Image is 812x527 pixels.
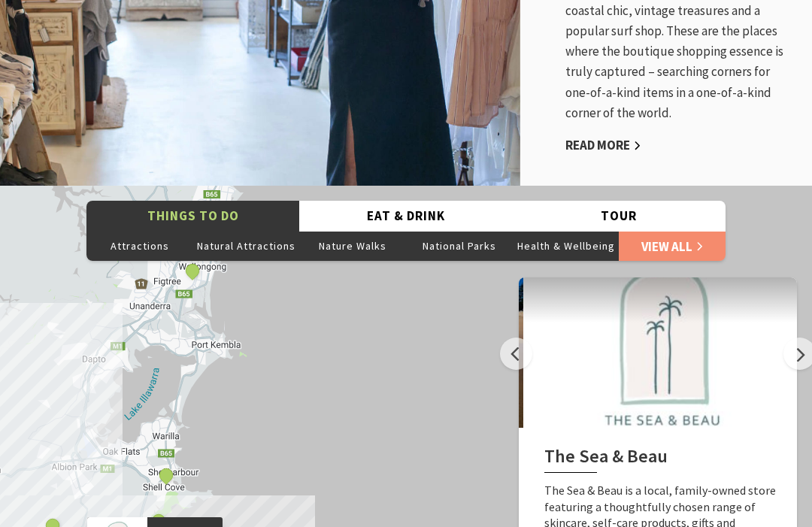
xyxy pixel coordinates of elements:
[565,137,641,154] a: Read More
[299,201,512,232] button: Eat & Drink
[544,446,780,473] h2: The Sea & Beau
[156,465,176,485] button: See detail about Shellharbour Wild
[619,231,726,261] a: View All
[193,231,300,261] button: Natural Attractions
[183,261,202,280] button: See detail about Miss Zoe's School of Dance
[513,201,726,232] button: Tour
[500,338,532,370] button: Previous
[513,231,620,261] button: Health & Wellbeing
[299,231,406,261] button: Nature Walks
[86,201,299,232] button: Things To Do
[86,231,193,261] button: Attractions
[406,231,513,261] button: National Parks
